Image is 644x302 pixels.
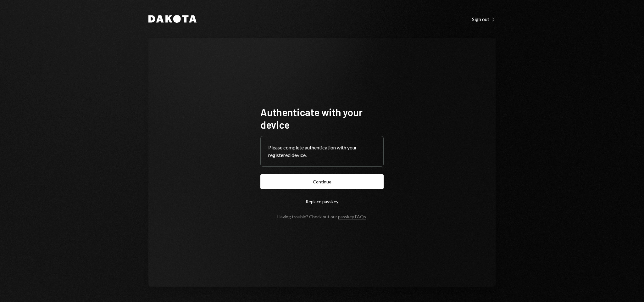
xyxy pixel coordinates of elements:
[338,214,366,220] a: passkey FAQs
[268,144,376,159] div: Please complete authentication with your registered device.
[472,15,496,22] a: Sign out
[260,106,384,131] h1: Authenticate with your device
[260,194,384,209] button: Replace passkey
[472,16,496,22] div: Sign out
[260,174,384,189] button: Continue
[277,214,367,219] div: Having trouble? Check out our .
